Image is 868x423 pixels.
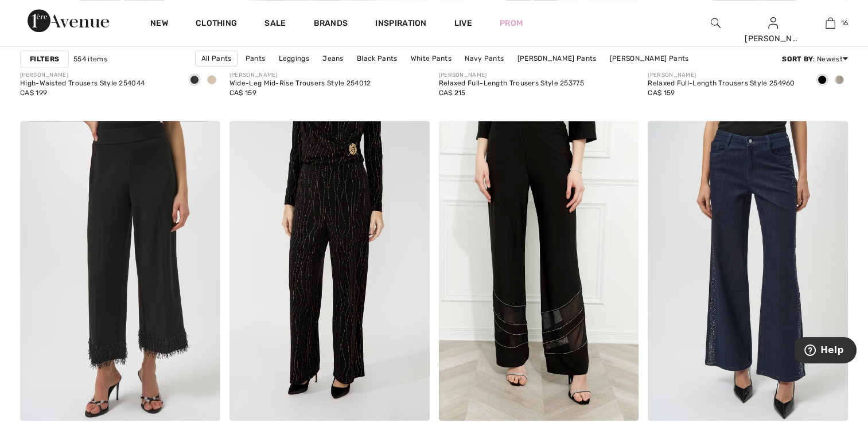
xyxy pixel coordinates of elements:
a: White Pants [405,51,457,66]
img: My Bag [826,16,835,30]
a: Sale [264,18,286,30]
div: High-Waisted Trousers Style 254044 [20,80,145,88]
span: CA$ 215 [439,89,466,97]
span: Inspiration [375,18,426,30]
a: 16 [802,16,858,30]
img: My Info [768,16,778,30]
a: All Pants [195,50,238,66]
span: CA$ 159 [229,89,256,97]
span: 554 items [73,54,107,64]
a: Leggings [273,51,315,66]
a: Prom [500,17,523,29]
div: Wide-Leg Mid-Rise Trousers Style 254012 [229,80,371,88]
a: Clothing [196,18,237,30]
a: Sign In [768,17,778,28]
img: search the website [711,16,721,30]
a: Pants [240,51,271,66]
a: Live [454,17,472,29]
div: Black [186,71,203,90]
div: [PERSON_NAME] [20,71,145,80]
a: New [150,18,168,30]
img: Formal Jewel Embellished Trousers Style 259758. Black [439,121,639,421]
div: [PERSON_NAME] [745,33,801,45]
div: Relaxed Full-Length Trousers Style 254960 [648,80,795,88]
img: Embellished Mid-Rise Trousers Style 254295. Black/Gold [229,121,430,421]
div: [PERSON_NAME] [439,71,584,80]
iframe: Opens a widget where you can find more information [795,337,857,366]
div: Black [813,71,831,90]
span: CA$ 159 [648,89,675,97]
a: Navy Pants [459,51,509,66]
img: High-Waisted Fringe Trousers Style 254147. Black [20,121,220,421]
span: CA$ 199 [20,89,47,97]
a: [PERSON_NAME] Pants [604,51,695,66]
strong: Sort By [782,55,813,63]
div: Birch [831,71,848,90]
a: Jeans [317,51,349,66]
a: Black Pants [351,51,403,66]
div: [PERSON_NAME] [229,71,371,80]
img: 1ère Avenue [28,9,109,32]
div: : Newest [782,54,848,64]
strong: Filters [30,54,59,64]
div: [PERSON_NAME] [648,71,795,80]
a: Brands [314,18,348,30]
div: Relaxed Full-Length Trousers Style 253775 [439,80,584,88]
span: 16 [841,18,848,28]
a: [PERSON_NAME] Pants [512,51,602,66]
div: Fawn [203,71,220,90]
img: Mid-Rise Flare Jeans Style 254918. Dark Denim Blue [648,121,848,421]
